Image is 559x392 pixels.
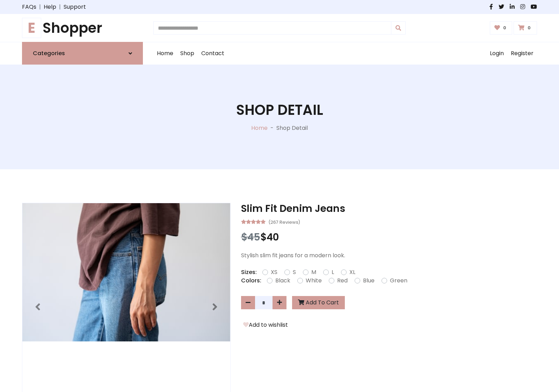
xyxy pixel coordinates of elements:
span: 40 [267,230,279,244]
p: Colors: [241,276,261,285]
button: Add To Cart [292,296,345,309]
span: 0 [526,25,532,31]
a: Help [44,3,56,11]
label: M [311,268,316,276]
span: E [22,18,41,38]
h1: Shopper [22,20,143,36]
p: Stylish slim fit jeans for a modern look. [241,251,537,260]
p: Sizes: [241,268,257,276]
a: Categories [22,42,143,65]
a: Shop [177,42,198,65]
span: | [36,3,44,11]
label: Red [337,276,348,285]
h1: Shop Detail [236,102,323,118]
a: Home [153,42,177,65]
button: Add to wishlist [241,320,290,330]
label: Green [390,276,407,285]
label: White [306,276,322,285]
label: Blue [363,276,375,285]
h3: $ [241,231,537,243]
label: L [332,268,334,276]
label: S [293,268,296,276]
p: - [268,124,276,132]
a: Register [507,42,537,65]
a: Support [64,3,86,11]
a: 0 [514,21,537,35]
h3: Slim Fit Denim Jeans [241,203,537,215]
label: XL [349,268,355,276]
img: Image [22,203,230,341]
label: XS [271,268,277,276]
span: $45 [241,230,260,244]
h6: Categories [33,50,65,57]
a: EShopper [22,20,143,36]
label: Black [275,276,290,285]
a: Contact [198,42,228,65]
a: 0 [490,21,513,35]
a: Home [251,124,268,132]
a: Login [486,42,507,65]
small: (267 Reviews) [268,217,300,226]
a: FAQs [22,3,36,11]
span: 0 [501,25,508,31]
span: | [56,3,64,11]
p: Shop Detail [276,124,308,132]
